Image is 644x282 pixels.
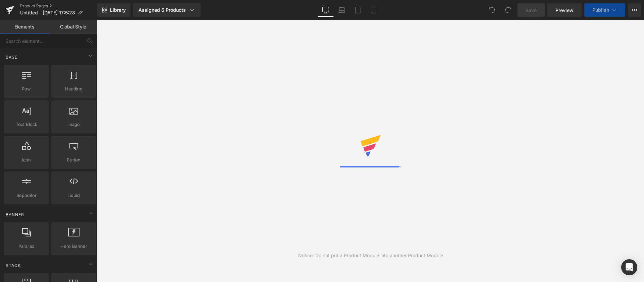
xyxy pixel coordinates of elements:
span: Text Block [6,121,47,128]
span: Stack [5,262,21,269]
span: Banner [5,211,25,218]
span: Image [53,121,94,128]
button: Publish [584,3,625,17]
span: Base [5,54,18,60]
a: Preview [547,3,582,17]
span: Liquid [53,192,94,199]
span: Row [6,85,47,92]
button: Undo [485,3,499,17]
span: Heading [53,85,94,92]
a: Laptop [334,3,350,17]
button: More [628,3,641,17]
span: Parallax [6,243,47,250]
a: Mobile [366,3,382,17]
a: Product Pages [20,3,97,9]
span: Library [110,7,126,13]
a: New Library [97,3,130,17]
a: Tablet [350,3,366,17]
span: Hero Banner [53,243,94,250]
a: Desktop [318,3,334,17]
div: Assigned 6 Products [139,7,195,13]
span: Preview [555,7,574,14]
div: Notice: Do not put a Product Module into another Product Module [298,252,443,259]
span: Button [53,156,94,163]
span: Save [526,7,537,14]
span: Untitled - [DATE] 17:5:28 [20,10,75,15]
div: Open Intercom Messenger [621,259,637,275]
span: Publish [592,7,609,13]
button: Redo [501,3,515,17]
a: Global Style [49,20,97,33]
span: Icon [6,156,47,163]
span: Separator [6,192,47,199]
